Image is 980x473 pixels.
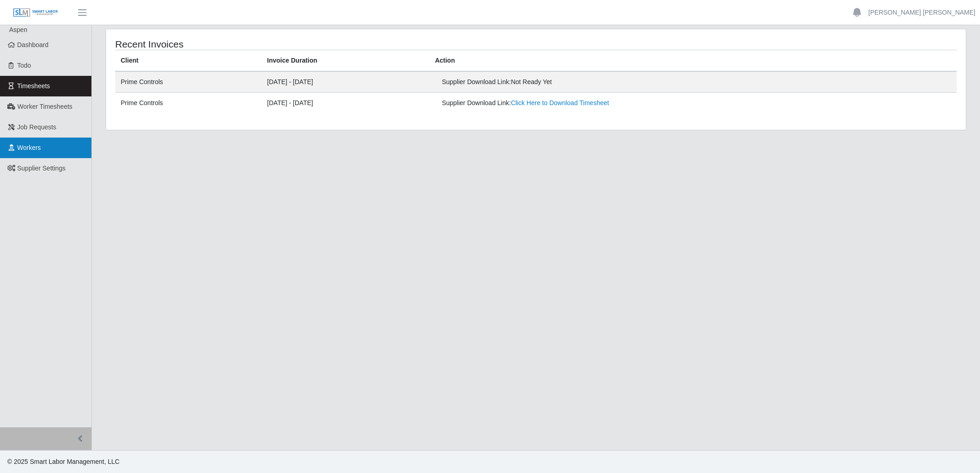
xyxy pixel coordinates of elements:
span: Timesheets [17,82,50,90]
span: © 2025 Smart Labor Management, LLC [7,458,119,465]
div: Supplier Download Link: [442,77,772,87]
span: Dashboard [17,41,49,48]
h4: Recent Invoices [115,38,458,50]
td: [DATE] - [DATE] [261,93,429,114]
span: Worker Timesheets [17,103,72,110]
span: Not Ready Yet [511,78,552,85]
img: SLM Logo [13,8,59,18]
div: Supplier Download Link: [442,98,772,108]
a: [PERSON_NAME] [PERSON_NAME] [868,8,975,17]
td: Prime Controls [115,93,261,114]
th: Action [430,50,957,72]
span: Job Requests [17,123,57,131]
th: Invoice Duration [261,50,429,72]
td: Prime Controls [115,71,261,93]
span: Supplier Settings [17,165,66,172]
a: Click Here to Download Timesheet [511,99,609,106]
span: Aspen [9,26,27,33]
span: Todo [17,62,31,69]
th: Client [115,50,261,72]
td: [DATE] - [DATE] [261,71,429,93]
span: Workers [17,144,41,151]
